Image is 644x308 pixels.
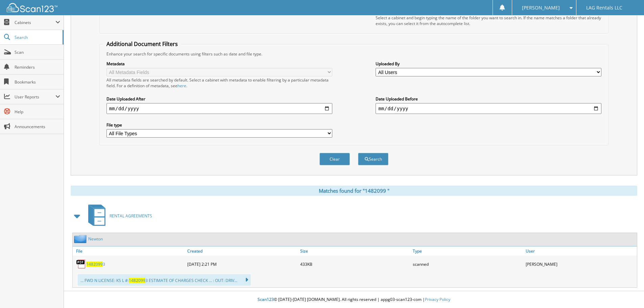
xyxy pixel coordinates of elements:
a: File [73,246,186,256]
a: 14820993 [86,261,105,267]
span: Bookmarks [15,79,60,85]
a: Type [411,246,524,256]
span: Help [15,109,60,115]
div: scanned [411,257,524,271]
div: © [DATE]-[DATE] [DOMAIN_NAME]. All rights reserved | appg03-scan123-com | [64,291,644,308]
iframe: Chat Widget [610,276,644,308]
button: Search [358,153,388,165]
button: Clear [319,153,350,165]
div: Matches found for "1482099 " [71,186,637,196]
a: Privacy Policy [425,297,450,302]
label: Uploaded By [376,61,601,67]
img: folder2.png [74,235,88,243]
span: 1 4 8 2 0 9 9 [86,261,103,267]
span: Reminders [15,64,60,70]
label: File type [106,122,332,128]
span: Scan123 [258,297,274,302]
div: ... FWD N LICENSE: KS L #: 3 ESTIMATE OF CHARGES CHECK ... : OUT: DRIV... [78,274,251,286]
label: Date Uploaded Before [376,96,601,102]
a: Size [299,246,411,256]
span: [PERSON_NAME] [522,6,560,10]
a: User [524,246,637,256]
span: Scan [15,49,60,55]
div: Select a cabinet and begin typing the name of the folder you want to search in. If the name match... [376,15,601,26]
span: Search [15,34,59,40]
div: 433KB [299,257,411,271]
div: [PERSON_NAME] [524,257,637,271]
a: Newton [88,236,103,242]
a: here [177,83,186,89]
span: 1482099 [129,278,145,283]
div: Enhance your search for specific documents using filters such as date and file type. [103,51,605,57]
a: RENTAL AGREEMENTS [84,203,152,229]
span: User Reports [15,94,55,100]
span: LAG Rentals LLC [586,6,622,10]
legend: Additional Document Filters [103,40,181,48]
span: Announcements [15,124,60,129]
img: PDF.png [76,259,86,269]
span: R E N T A L A G R E E M E N T S [110,213,152,219]
div: [DATE] 2:21 PM [186,257,299,271]
input: end [376,103,601,114]
img: scan123-logo-white.svg [7,3,57,12]
input: start [106,103,332,114]
label: Metadata [106,61,332,67]
a: Created [186,246,299,256]
div: All metadata fields are searched by default. Select a cabinet with metadata to enable filtering b... [106,77,332,89]
span: Cabinets [15,20,55,25]
label: Date Uploaded After [106,96,332,102]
